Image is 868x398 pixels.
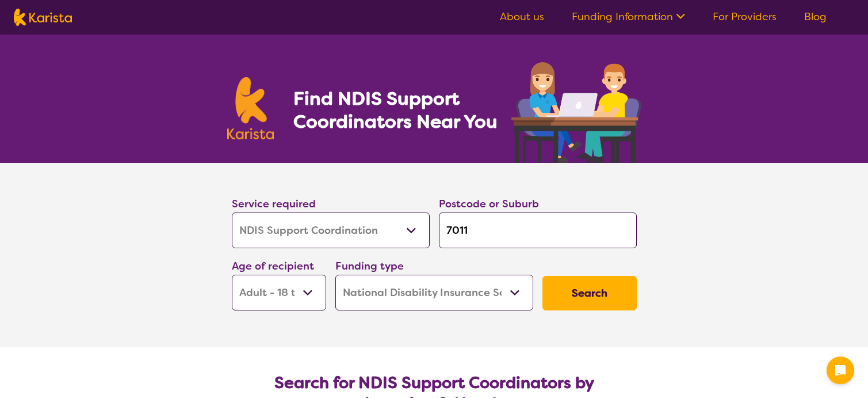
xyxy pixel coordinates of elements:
[14,9,72,26] img: Karista logo
[335,259,404,273] label: Funding type
[713,10,777,24] a: For Providers
[572,10,685,24] a: Funding Information
[227,77,274,139] img: Karista logo
[439,197,539,211] label: Postcode or Suburb
[804,10,827,24] a: Blog
[293,87,506,133] h1: Find NDIS Support Coordinators Near You
[542,276,637,310] button: Search
[500,10,544,24] a: About us
[439,213,637,248] input: Type
[232,197,316,211] label: Service required
[511,62,641,163] img: support-coordination
[232,259,314,273] label: Age of recipient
